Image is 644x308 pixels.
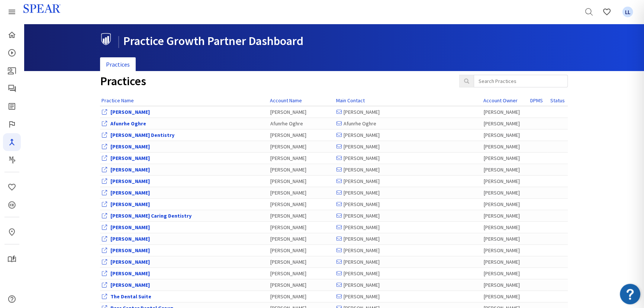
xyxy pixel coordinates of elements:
[598,3,616,21] a: Favorites
[270,108,333,116] div: [PERSON_NAME]
[484,281,527,289] div: [PERSON_NAME]
[337,131,480,139] div: [PERSON_NAME]
[110,212,191,219] a: View Office Dashboard
[474,75,568,87] input: Search Practices
[337,154,480,162] div: [PERSON_NAME]
[337,247,480,254] div: [PERSON_NAME]
[484,108,527,116] div: [PERSON_NAME]
[484,212,527,219] div: [PERSON_NAME]
[3,115,21,133] a: Faculty Club Elite
[620,284,640,304] button: Open Resource Center
[117,33,120,48] span: |
[484,177,527,185] div: [PERSON_NAME]
[270,166,333,173] div: [PERSON_NAME]
[484,131,527,139] div: [PERSON_NAME]
[337,224,480,231] div: [PERSON_NAME]
[337,235,480,243] div: [PERSON_NAME]
[484,154,527,162] div: [PERSON_NAME]
[337,120,480,127] div: Afunrhe Oghre
[270,143,333,150] div: [PERSON_NAME]
[337,281,480,289] div: [PERSON_NAME]
[484,143,527,150] div: [PERSON_NAME]
[100,33,562,48] h1: Practice Growth Partner Dashboard
[3,196,21,214] a: CE Credits
[270,270,333,277] div: [PERSON_NAME]
[270,154,333,162] div: [PERSON_NAME]
[110,155,150,161] a: View Office Dashboard
[484,247,527,254] div: [PERSON_NAME]
[110,120,146,127] a: View Office Dashboard
[270,247,333,254] div: [PERSON_NAME]
[270,235,333,243] div: [PERSON_NAME]
[110,143,150,150] a: View Office Dashboard
[102,97,134,104] a: Practice Name
[337,258,480,266] div: [PERSON_NAME]
[110,270,150,277] a: View Office Dashboard
[620,284,640,304] img: Resource Center badge
[619,3,637,21] a: Favorites
[110,259,150,265] a: View Office Dashboard
[484,166,527,173] div: [PERSON_NAME]
[337,189,480,196] div: [PERSON_NAME]
[484,120,527,127] div: [PERSON_NAME]
[270,258,333,266] div: [PERSON_NAME]
[337,270,480,277] div: [PERSON_NAME]
[337,177,480,185] div: [PERSON_NAME]
[3,151,21,169] a: Masters Program
[110,235,150,242] a: View Office Dashboard
[270,212,333,219] div: [PERSON_NAME]
[110,109,150,115] a: View Office Dashboard
[110,166,150,173] a: View Office Dashboard
[550,97,565,104] a: Status
[484,189,527,196] div: [PERSON_NAME]
[337,293,480,300] div: [PERSON_NAME]
[622,7,633,17] span: LL
[3,290,21,308] a: Help
[110,189,150,196] a: View Office Dashboard
[270,120,333,127] div: Afunrhe Oghre
[483,97,518,104] a: Account Owner
[110,247,150,254] a: View Office Dashboard
[3,3,21,21] a: Spear Products
[530,97,543,104] a: DPMS
[337,108,480,116] div: [PERSON_NAME]
[3,250,21,268] a: My Study Club
[337,212,480,219] div: [PERSON_NAME]
[3,178,21,196] a: Favorites
[100,57,136,72] a: Practices
[270,97,302,104] a: Account Name
[270,293,333,300] div: [PERSON_NAME]
[580,3,598,21] a: Search
[110,178,150,185] a: View Office Dashboard
[484,270,527,277] div: [PERSON_NAME]
[270,281,333,289] div: [PERSON_NAME]
[270,189,333,196] div: [PERSON_NAME]
[3,133,21,151] a: Navigator Pro
[3,26,21,44] a: Home
[100,75,448,88] h1: Practices
[110,132,174,138] a: View Office Dashboard
[3,97,21,115] a: Spear Digest
[270,131,333,139] div: [PERSON_NAME]
[337,143,480,150] div: [PERSON_NAME]
[336,97,365,104] a: Main Contact
[484,293,527,300] div: [PERSON_NAME]
[270,224,333,231] div: [PERSON_NAME]
[110,201,150,208] a: View Office Dashboard
[3,223,21,241] a: In-Person & Virtual
[110,224,150,231] a: View Office Dashboard
[110,282,150,288] a: View Office Dashboard
[3,80,21,97] a: Spear Talk
[484,258,527,266] div: [PERSON_NAME]
[484,224,527,231] div: [PERSON_NAME]
[337,200,480,208] div: [PERSON_NAME]
[270,177,333,185] div: [PERSON_NAME]
[3,62,21,80] a: Patient Education
[270,200,333,208] div: [PERSON_NAME]
[110,293,151,300] a: View Office Dashboard
[3,44,21,62] a: Courses
[484,235,527,243] div: [PERSON_NAME]
[484,200,527,208] div: [PERSON_NAME]
[337,166,480,173] div: [PERSON_NAME]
